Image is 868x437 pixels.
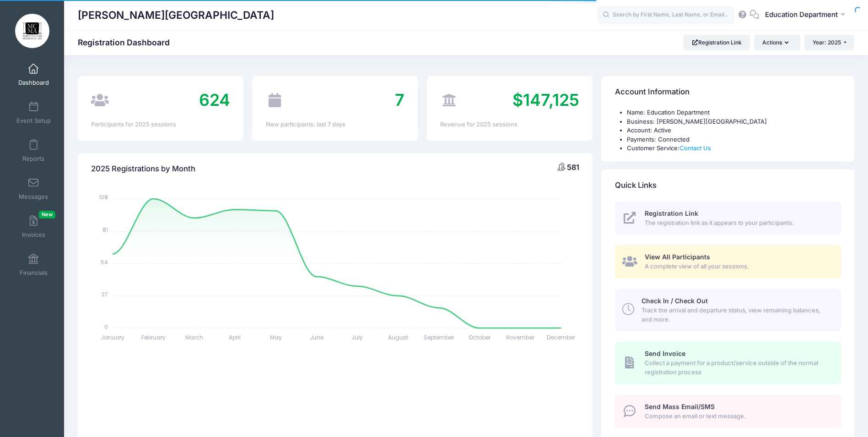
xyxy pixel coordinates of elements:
[684,35,750,50] a: Registration Link
[615,79,690,105] h4: Account Information
[101,333,124,341] tspan: January
[615,202,841,235] a: Registration Link The registration link as it appears to your participants.
[19,193,48,201] span: Messages
[615,172,657,198] h4: Quick Links
[597,6,734,24] input: Search by First Name, Last Name, or Email...
[351,333,363,341] tspan: July
[12,59,55,91] a: Dashboard
[440,120,579,129] div: Revenue for 2025 sessions
[229,333,241,341] tspan: April
[104,322,108,330] tspan: 0
[547,333,576,341] tspan: December
[424,333,454,341] tspan: September
[679,144,711,152] a: Contact Us
[469,333,491,341] tspan: October
[645,209,698,217] span: Registration Link
[15,14,49,48] img: Marietta Cobb Museum of Art
[16,117,51,125] span: Event Setup
[754,35,800,50] button: Actions
[78,38,178,47] h1: Registration Dashboard
[12,249,55,281] a: Financials
[615,342,841,384] a: Send Invoice Collect a payment for a product/service outside of the normal registration process
[395,90,404,110] span: 7
[645,218,830,228] span: The registration link as it appears to your participants.
[627,126,841,135] li: Account: Active
[91,120,230,129] div: Participants for 2025 sessions
[645,262,830,271] span: A complete view of all your sessions.
[645,253,710,261] span: View All Participants
[506,333,535,341] tspan: November
[615,394,841,428] a: Send Mass Email/SMS Compose an email or text message.
[310,333,323,341] tspan: June
[627,108,841,117] li: Name: Education Department
[804,35,854,50] button: Year: 2025
[759,5,854,26] button: Education Department
[645,412,830,421] span: Compose an email or text message.
[388,333,408,341] tspan: August
[645,359,830,377] span: Collect a payment for a product/service outside of the normal registration process
[270,333,282,341] tspan: May
[765,10,838,20] span: Education Department
[102,290,108,298] tspan: 27
[512,90,579,110] span: $147,125
[12,97,55,129] a: Event Setup
[12,135,55,167] a: Reports
[102,226,108,234] tspan: 81
[141,333,166,341] tspan: February
[627,117,841,126] li: Business: [PERSON_NAME][GEOGRAPHIC_DATA]
[12,211,55,243] a: InvoicesNew
[18,79,49,87] span: Dashboard
[627,144,841,153] li: Customer Service:
[627,135,841,144] li: Payments: Connected
[567,163,579,172] span: 581
[813,39,841,46] span: Year: 2025
[22,231,45,239] span: Invoices
[185,333,203,341] tspan: March
[642,306,830,324] span: Track the arrival and departure status, view remaining balances, and more.
[22,155,44,163] span: Reports
[645,350,685,357] span: Send Invoice
[199,90,230,110] span: 624
[615,245,841,279] a: View All Participants A complete view of all your sessions.
[20,269,48,277] span: Financials
[645,403,715,410] span: Send Mass Email/SMS
[91,156,195,182] h4: 2025 Registrations by Month
[12,173,55,205] a: Messages
[101,258,108,266] tspan: 54
[266,120,404,129] div: New participants: last 7 days
[642,297,708,305] span: Check In / Check Out
[78,5,274,26] h1: [PERSON_NAME][GEOGRAPHIC_DATA]
[39,211,55,218] span: New
[615,289,841,331] a: Check In / Check Out Track the arrival and departure status, view remaining balances, and more.
[99,193,108,201] tspan: 108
